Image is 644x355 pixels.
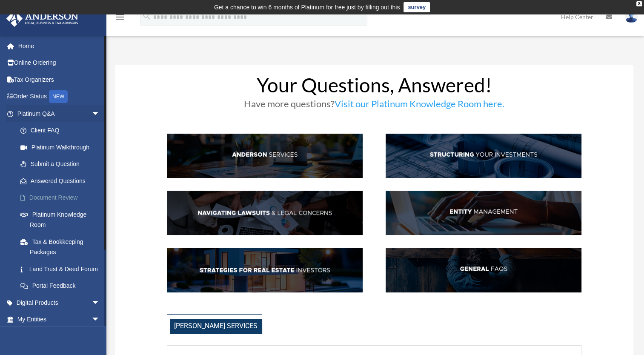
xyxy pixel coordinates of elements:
[6,37,113,54] a: Home
[167,134,363,178] img: AndServ_hdr
[12,278,113,295] a: Portal Feedback
[12,233,113,261] a: Tax & Bookkeeping Packages
[167,191,363,235] img: NavLaw_hdr
[92,294,109,312] span: arrow_drop_down
[167,99,581,113] h3: Have more questions?
[386,134,581,178] img: StructInv_hdr
[92,105,109,123] span: arrow_drop_down
[115,15,125,22] a: menu
[214,2,400,12] div: Get a chance to win 6 months of Platinum for free just by filling out this
[636,1,642,6] div: close
[6,294,113,311] a: Digital Productsarrow_drop_down
[115,12,125,22] i: menu
[49,90,68,103] div: NEW
[12,206,113,233] a: Platinum Knowledge Room
[386,248,581,292] img: GenFAQ_hdr
[12,172,113,189] a: Answered Questions
[404,2,430,12] a: survey
[170,319,262,334] span: [PERSON_NAME] Services
[92,311,109,329] span: arrow_drop_down
[386,191,581,235] img: EntManag_hdr
[6,311,113,328] a: My Entitiesarrow_drop_down
[12,156,113,173] a: Submit a Question
[625,11,638,23] img: User Pic
[6,88,113,106] a: Order StatusNEW
[167,248,363,292] img: StratsRE_hdr
[12,139,113,156] a: Platinum Walkthrough
[6,105,113,122] a: Platinum Q&Aarrow_drop_down
[12,261,113,278] a: Land Trust & Deed Forum
[167,75,581,99] h1: Your Questions, Answered!
[4,10,81,27] img: Anderson Advisors Platinum Portal
[142,11,152,21] i: search
[12,189,113,206] a: Document Review
[335,98,504,114] a: Visit our Platinum Knowledge Room here.
[6,54,113,72] a: Online Ordering
[6,71,113,88] a: Tax Organizers
[12,122,109,139] a: Client FAQ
